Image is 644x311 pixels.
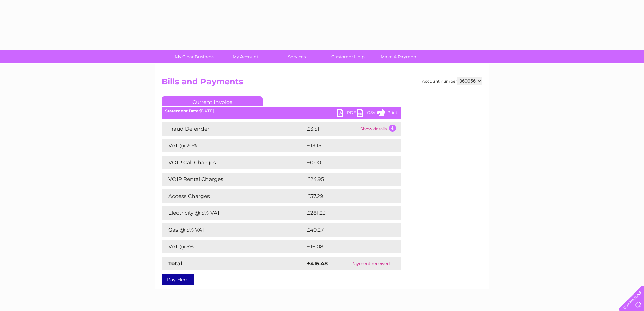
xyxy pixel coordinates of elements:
a: My Account [218,50,273,63]
a: Print [377,109,397,118]
td: £24.95 [305,173,387,186]
td: VOIP Call Charges [162,156,305,169]
td: £37.29 [305,189,387,203]
td: VAT @ 20% [162,139,305,152]
td: £40.27 [305,223,387,237]
a: Current Invoice [162,96,263,106]
td: Show details [359,122,401,136]
a: Services [269,50,325,63]
td: £3.51 [305,122,359,136]
td: Access Charges [162,189,305,203]
b: Statement Date: [165,108,200,113]
td: £0.00 [305,156,385,169]
td: £281.23 [305,206,388,220]
a: Make A Payment [372,50,427,63]
strong: £416.48 [307,260,328,267]
td: £13.15 [305,139,386,152]
h2: Bills and Payments [162,77,482,90]
td: £16.08 [305,240,387,253]
a: PDF [337,109,357,118]
td: Gas @ 5% VAT [162,223,305,237]
a: Customer Help [320,50,376,63]
td: VAT @ 5% [162,240,305,253]
td: Fraud Defender [162,122,305,136]
td: Payment received [340,257,401,270]
a: Pay Here [162,274,194,285]
td: VOIP Rental Charges [162,173,305,186]
div: Account number [422,77,482,85]
div: [DATE] [162,109,401,113]
strong: Total [168,260,182,267]
a: CSV [357,109,377,118]
td: Electricity @ 5% VAT [162,206,305,220]
a: My Clear Business [167,50,222,63]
